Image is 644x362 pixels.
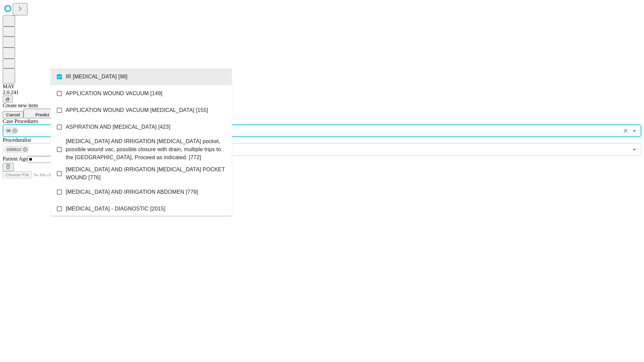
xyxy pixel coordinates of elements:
[4,146,24,154] span: 1000512
[4,145,29,154] div: 1000512
[66,89,162,98] span: APPLICATION WOUND VACUUM [149]
[66,188,198,196] span: [MEDICAL_DATA] AND IRRIGATION ABDOMEN [779]
[35,112,49,117] span: Predict
[3,156,28,162] span: Patient Age
[3,83,641,89] div: MAY
[66,205,165,213] span: [MEDICAL_DATA] - DIAGNOSTIC [2015]
[66,166,226,182] span: [MEDICAL_DATA] AND IRRIGATION [MEDICAL_DATA] POCKET WOUND [776]
[66,73,127,81] span: IR [MEDICAL_DATA] [98]
[5,97,10,102] span: @
[3,103,38,108] span: Create new item
[66,123,170,131] span: ASPIRATION AND [MEDICAL_DATA] [423]
[630,145,639,154] button: Open
[4,127,19,135] div: 98
[6,112,20,117] span: Cancel
[630,126,639,135] button: Close
[3,89,641,96] div: 2.0.241
[23,109,54,118] button: Predict
[3,111,23,118] button: Cancel
[66,137,226,162] span: [MEDICAL_DATA] AND IRRIGATION [MEDICAL_DATA] pocket, possible wound vac, possible closure with dr...
[621,126,630,135] button: Clear
[66,106,208,114] span: APPLICATION WOUND VACUUM [MEDICAL_DATA] [155]
[3,96,13,103] button: @
[4,127,13,135] span: 98
[3,118,38,124] span: Scheduled Procedure
[3,137,31,143] span: Proceduralist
